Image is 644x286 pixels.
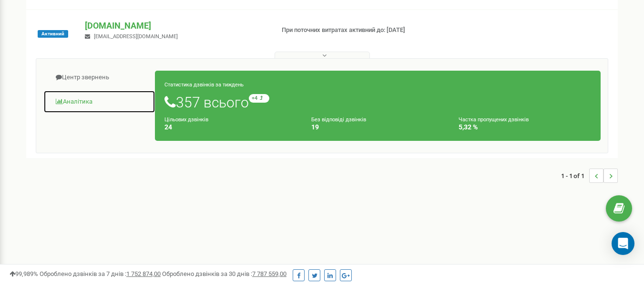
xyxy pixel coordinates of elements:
[282,26,414,35] p: При поточних витратах активний до: [DATE]
[10,270,38,277] span: 99,989%
[459,117,529,123] small: Частка пропущених дзвінків
[249,94,269,103] small: +4
[164,94,591,110] h1: 357 всього
[164,117,208,123] small: Цільових дзвінків
[43,66,155,89] a: Центр звернень
[40,270,161,277] span: Оброблено дзвінків за 7 днів :
[252,270,286,277] u: 7 787 559,00
[561,169,589,183] span: 1 - 1 of 1
[126,270,161,277] u: 1 752 874,00
[311,117,366,123] small: Без відповіді дзвінків
[43,90,155,114] a: Аналiтика
[612,232,634,255] div: Open Intercom Messenger
[164,82,244,88] small: Статистика дзвінків за тиждень
[85,20,266,32] p: [DOMAIN_NAME]
[311,124,444,131] h4: 19
[459,124,591,131] h4: 5,32 %
[162,270,286,277] span: Оброблено дзвінків за 30 днів :
[94,33,178,40] span: [EMAIL_ADDRESS][DOMAIN_NAME]
[164,124,297,131] h4: 24
[561,159,618,192] nav: ...
[38,30,68,38] span: Активний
